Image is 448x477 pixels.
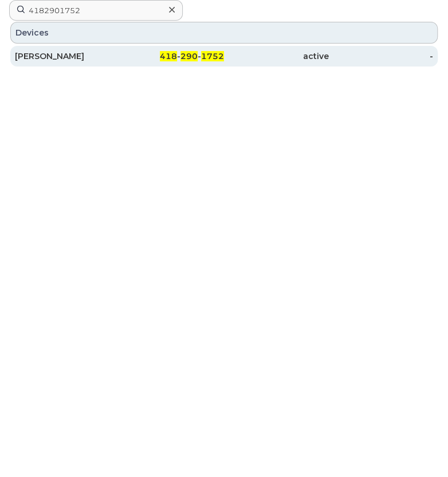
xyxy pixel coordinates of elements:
[160,51,177,61] span: 418
[180,51,198,61] span: 290
[10,22,438,44] div: Devices
[10,46,438,67] a: [PERSON_NAME]418-290-1752active-
[329,50,434,62] div: -
[120,50,225,62] div: - -
[224,50,329,62] div: active
[15,50,120,62] div: [PERSON_NAME]
[201,51,224,61] span: 1752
